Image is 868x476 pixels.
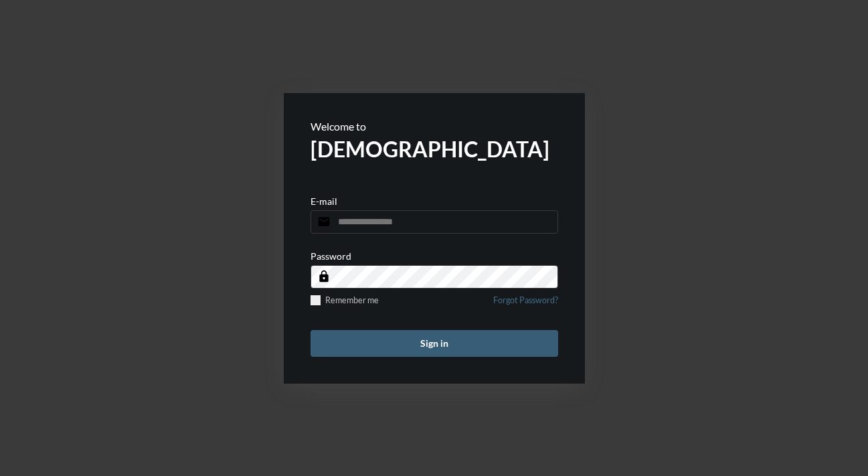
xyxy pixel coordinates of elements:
label: Remember me [311,295,379,305]
button: Sign in [311,330,558,357]
a: Forgot Password? [493,295,558,313]
p: E-mail [311,195,337,207]
p: Welcome to [311,120,558,133]
p: Password [311,250,351,262]
h2: [DEMOGRAPHIC_DATA] [311,136,558,162]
